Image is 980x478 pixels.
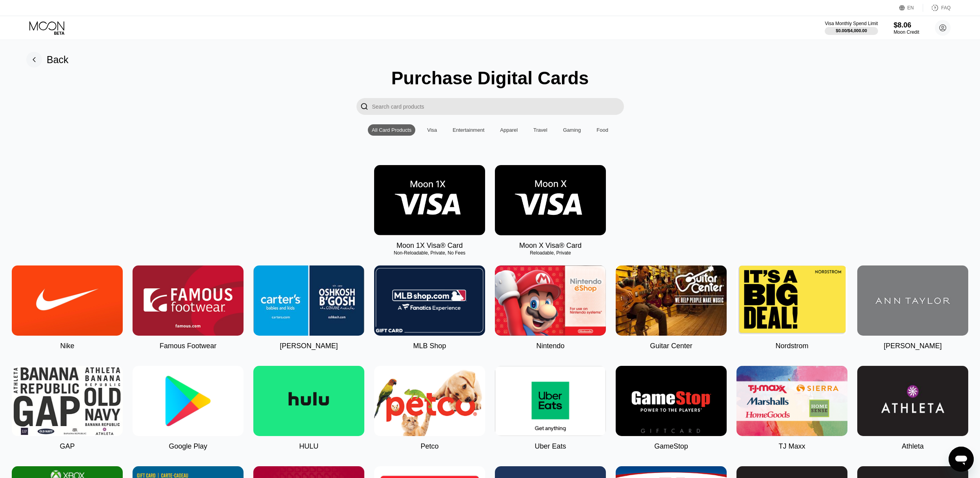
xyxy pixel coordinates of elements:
div: HULU [299,442,318,451]
div: Entertainment [453,127,484,133]
div: Visa Monthly Spend Limit$0.00/$4,000.00 [825,21,878,35]
div: Famous Footwear [160,342,216,350]
div: Gaming [563,127,581,133]
div: Moon Credit [894,29,919,35]
div: Visa Monthly Spend Limit [825,21,878,26]
div: Athleta [902,442,924,451]
div: All Card Products [368,124,415,136]
div: Google Play [169,442,207,451]
div:  [356,98,372,115]
div: Apparel [496,124,522,136]
iframe: Nút để khởi chạy cửa sổ nhắn tin [949,447,974,472]
div: Nintendo [536,342,564,350]
div: Moon X Visa® Card [519,242,582,250]
div: Food [596,127,608,133]
div: GameStop [654,442,688,451]
div: Visa [423,124,441,136]
div: Apparel [500,127,518,133]
div: Visa [427,127,437,133]
div: MLB Shop [413,342,446,350]
div: $8.06 [894,21,919,29]
div: Food [593,124,612,136]
div: Petco [420,442,438,451]
div:  [360,102,368,111]
div: Reloadable, Private [495,250,606,256]
div: Back [26,52,69,67]
div: Moon 1X Visa® Card [396,242,463,250]
div: EN [899,4,923,12]
div: EN [907,5,914,11]
div: [PERSON_NAME] [884,342,942,350]
div: Travel [533,127,547,133]
div: TJ Maxx [778,442,805,451]
div: Travel [529,124,551,136]
div: FAQ [923,4,951,12]
div: Back [47,54,69,65]
div: GAP [60,442,75,451]
div: Uber Eats [535,442,566,451]
div: Non-Reloadable, Private, No Fees [374,250,485,256]
div: $8.06Moon Credit [894,21,919,35]
input: Search card products [372,98,624,115]
div: Purchase Digital Cards [391,67,589,89]
div: Nike [60,342,74,350]
div: Nordstrom [775,342,808,350]
div: Gaming [559,124,585,136]
div: $0.00 / $4,000.00 [836,28,867,33]
div: All Card Products [372,127,411,133]
div: [PERSON_NAME] [280,342,338,350]
div: Guitar Center [650,342,692,350]
div: Entertainment [449,124,488,136]
div: FAQ [941,5,951,11]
